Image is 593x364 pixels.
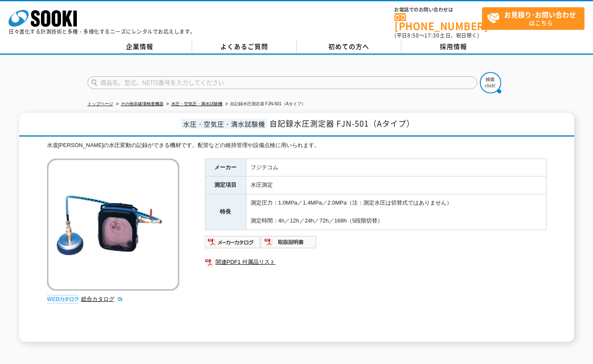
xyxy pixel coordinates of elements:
[205,176,246,194] th: 測定項目
[269,118,415,129] span: 自記録水圧測定器 FJN-501（Aタイプ）
[394,7,482,12] span: お電話でのお問い合わせは
[181,119,267,129] span: 水圧・空気圧・満水試験機
[205,235,261,249] img: メーカーカタログ
[205,257,546,268] a: 関連PDF1 付属品リスト
[328,42,369,51] span: 初めての方へ
[394,13,482,31] a: [PHONE_NUMBER]
[88,76,477,89] input: 商品名、型式、NETIS番号を入力してください
[401,40,506,53] a: 採用情報
[261,235,317,249] img: 取扱説明書
[121,101,164,106] a: その他非破壊検査機器
[480,72,501,93] img: btn_search.png
[261,241,317,247] a: 取扱説明書
[482,7,584,30] a: お見積り･お問い合わせはこちら
[487,8,584,29] span: はこちら
[205,194,246,230] th: 特長
[246,194,546,230] td: 測定圧力：1.0MPa／1.4MPa／2.0MPa（注：測定水圧は切替式ではありません） 測定時間：4h／12h／24h／72h／168h（5段階切替）
[47,295,79,303] img: webカタログ
[394,32,479,39] span: (平日 ～ 土日、祝日除く)
[192,40,297,53] a: よくあるご質問
[9,29,196,34] p: 日々進化する計測技術と多種・多様化するニーズにレンタルでお応えします。
[81,296,123,302] a: 総合カタログ
[424,32,440,39] span: 17:30
[88,40,192,53] a: 企業情報
[224,100,306,109] li: 自記録水圧測定器 FJN-501（Aタイプ）
[171,101,222,106] a: 水圧・空気圧・満水試験機
[88,101,113,106] a: トップページ
[47,141,546,150] div: 水道[PERSON_NAME]の水圧変動の記録ができる機材です。配管などの維持管理や設備点検に用いられます。
[47,159,179,291] img: 自記録水圧測定器 FJN-501（Aタイプ）
[504,9,576,20] strong: お見積り･お問い合わせ
[407,32,419,39] span: 8:50
[297,40,401,53] a: 初めての方へ
[205,159,246,176] th: メーカー
[246,176,546,194] td: 水圧測定
[246,159,546,176] td: フジテコム
[205,241,261,247] a: メーカーカタログ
